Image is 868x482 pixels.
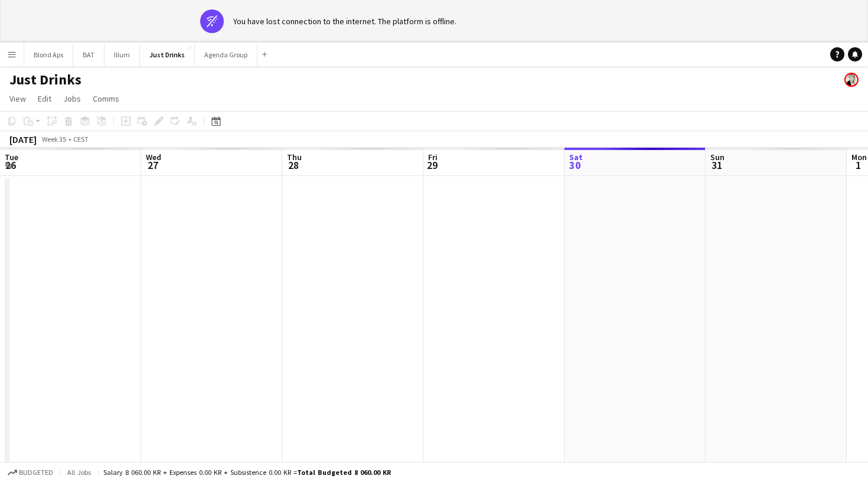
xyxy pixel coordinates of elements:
span: View [9,93,26,104]
app-user-avatar: Kersti Bøgebjerg [844,73,859,87]
span: 29 [426,158,438,172]
button: Just Drinks [140,43,195,66]
div: CEST [73,135,89,144]
div: Salary 8 060.00 KR + Expenses 0.00 KR + Subsistence 0.00 KR = [103,468,391,477]
span: All jobs [65,468,93,477]
a: Comms [88,91,124,106]
span: Fri [428,152,438,162]
div: You have lost connection to the internet. The platform is offline. [233,16,456,27]
button: Agenda Group [195,43,257,66]
span: 27 [144,158,161,172]
span: Edit [38,93,51,104]
span: 26 [3,158,18,172]
span: 28 [285,158,302,172]
span: Sat [569,152,583,162]
span: Wed [146,152,161,162]
button: Budgeted [6,466,55,479]
span: Mon [851,152,867,162]
span: Thu [287,152,302,162]
div: [DATE] [9,133,37,145]
span: Budgeted [19,468,53,477]
a: Edit [33,91,56,106]
a: Jobs [58,91,86,106]
button: Blond Aps [24,43,73,66]
span: 31 [709,158,725,172]
span: Sun [710,152,725,162]
span: Week 35 [39,135,68,144]
span: 30 [567,158,583,172]
span: Total Budgeted 8 060.00 KR [297,468,391,477]
span: Jobs [63,93,81,104]
a: View [5,91,31,106]
h1: Just Drinks [9,71,81,89]
button: BAT [73,43,105,66]
span: Tue [5,152,18,162]
button: Illum [105,43,140,66]
span: 1 [850,158,867,172]
span: Comms [93,93,119,104]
